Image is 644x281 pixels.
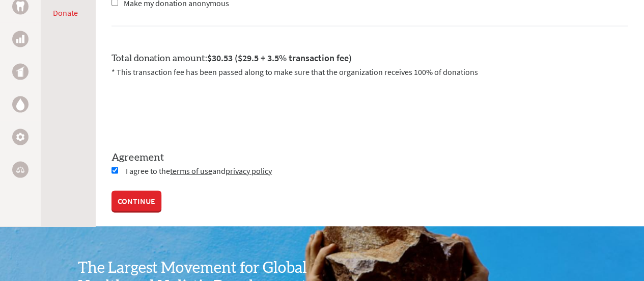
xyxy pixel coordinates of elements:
[111,90,266,130] iframe: reCAPTCHA
[16,167,24,173] img: Legal Empowerment
[126,166,272,176] span: I agree to the and
[12,129,29,145] a: Engineering
[16,133,24,141] img: Engineering
[12,64,29,80] a: Public Health
[207,52,352,64] span: $30.53 ($29.5 + 3.5% transaction fee)
[16,67,24,77] img: Public Health
[16,35,24,43] img: Business
[111,150,628,165] label: Agreement
[12,31,29,47] a: Business
[226,166,272,176] a: privacy policy
[53,7,83,19] li: Donate
[170,166,212,176] a: terms of use
[53,8,78,18] a: Donate
[12,96,29,113] a: Water
[16,2,24,11] img: Dental
[111,191,161,211] a: CONTINUE
[111,51,352,66] label: Total donation amount:
[111,66,628,78] p: * This transaction fee has been passed along to make sure that the organization receives 100% of ...
[12,162,29,178] a: Legal Empowerment
[16,98,24,110] img: Water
